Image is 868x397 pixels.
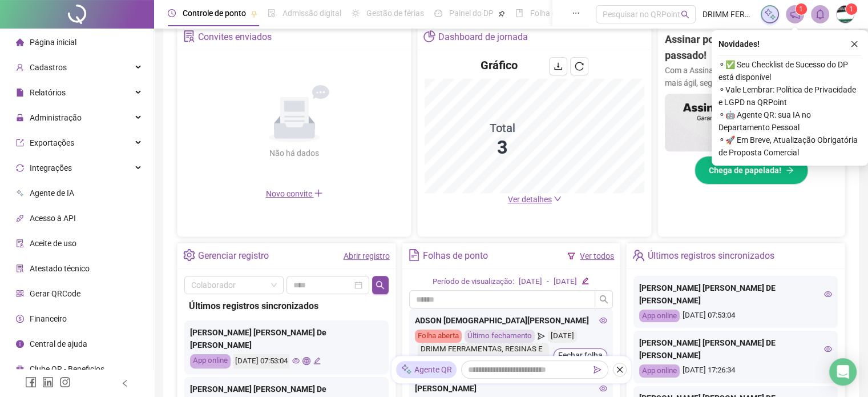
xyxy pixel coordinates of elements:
span: api [16,214,24,222]
span: Financeiro [30,314,67,323]
span: Painel do DP [449,9,494,18]
div: Últimos registros sincronizados [189,299,384,313]
div: Não há dados [242,147,347,159]
span: edit [582,277,589,284]
span: file-done [268,9,276,17]
span: qrcode [16,290,24,298]
span: dashboard [434,9,442,17]
span: ⚬ ✅ Seu Checklist de Sucesso do DP está disponível [718,58,861,83]
div: - [547,276,549,288]
span: ⚬ 🚀 Em Breve, Atualização Obrigatória de Proposta Comercial [718,134,861,159]
span: Admissão digital [282,9,341,18]
span: Integrações [30,163,72,173]
span: user-add [16,63,24,71]
div: [PERSON_NAME] [PERSON_NAME] De [PERSON_NAME] [190,326,383,351]
h4: Gráfico [481,57,518,73]
div: Folhas de ponto [423,246,488,266]
div: App online [639,364,680,378]
span: search [599,295,608,304]
span: Gestão de férias [366,9,424,18]
span: ⚬ Vale Lembrar: Política de Privacidade e LGPD na QRPoint [718,83,861,109]
span: eye [824,345,832,353]
span: Gerar QRCode [30,289,80,298]
span: global [302,357,310,364]
span: 1 [849,5,853,13]
button: Fechar folha [554,348,607,362]
span: dollar [16,315,24,323]
span: setting [183,249,195,261]
span: down [554,195,562,203]
span: home [16,38,24,46]
span: filter [567,252,575,260]
span: Aceite de uso [30,239,76,248]
div: Agente QR [396,361,457,378]
span: edit [313,357,321,364]
div: Open Intercom Messenger [829,358,857,386]
div: [DATE] [554,276,577,288]
span: ⚬ 🤖 Agente QR: sua IA no Departamento Pessoal [718,109,861,134]
div: [PERSON_NAME] [415,382,608,395]
span: eye [824,290,832,298]
span: notification [790,9,800,19]
div: App online [639,310,680,323]
span: reload [575,62,584,71]
div: [DATE] 07:53:04 [639,310,832,323]
a: Abrir registro [344,251,390,260]
span: close [850,40,858,48]
div: ADSON [DEMOGRAPHIC_DATA][PERSON_NAME] [415,314,608,327]
span: plus [314,189,323,198]
div: DRIMM FERRAMENTAS, RESINAS E INSUMOS [418,343,550,368]
span: info-circle [16,340,24,348]
span: download [554,62,563,71]
div: Gerenciar registro [198,246,269,266]
span: Exportações [30,138,74,147]
div: App online [190,354,231,368]
span: sync [16,164,24,172]
span: Novo convite [266,189,323,198]
span: Acesso à API [30,214,76,223]
a: Ver todos [580,251,614,260]
span: instagram [59,376,71,388]
span: Página inicial [30,38,76,47]
span: eye [599,384,607,392]
div: [DATE] 07:53:04 [233,354,289,368]
span: Folha de pagamento [530,9,603,18]
div: Último fechamento [465,330,535,343]
span: eye [292,357,300,364]
div: [PERSON_NAME] [PERSON_NAME] DE [PERSON_NAME] [639,282,832,307]
div: [DATE] 17:26:34 [639,364,832,378]
span: send [538,330,545,343]
span: bell [815,9,825,19]
span: audit [16,239,24,247]
span: search [681,10,689,19]
span: sun [352,9,360,17]
div: [DATE] [548,330,577,343]
img: sparkle-icon.fc2bf0ac1784a2077858766a79e2daf3.svg [764,8,776,21]
span: Atestado técnico [30,264,90,273]
span: Fechar folha [558,349,603,362]
span: book [515,9,523,17]
span: file [16,89,24,97]
span: DRIMM FERRAMENTAS [703,8,754,21]
span: Central de ajuda [30,339,87,348]
div: Convites enviados [198,27,272,47]
img: 73 [837,6,854,23]
div: [DATE] [519,276,542,288]
span: pie-chart [423,30,435,42]
span: Administração [30,113,82,122]
span: Clube QR - Beneficios [30,364,104,374]
span: left [121,379,129,387]
span: Agente de IA [30,189,74,198]
span: linkedin [42,376,54,388]
span: eye [599,316,607,324]
span: 1 [799,5,803,13]
span: ellipsis [572,9,580,17]
span: pushpin [251,10,257,17]
img: sparkle-icon.fc2bf0ac1784a2077858766a79e2daf3.svg [401,364,412,376]
span: Controle de ponto [183,9,246,18]
span: arrow-right [786,166,794,174]
sup: Atualize o seu contato no menu Meus Dados [846,3,857,15]
span: Relatórios [30,88,66,97]
div: Últimos registros sincronizados [648,246,774,266]
span: Ver detalhes [508,195,552,204]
